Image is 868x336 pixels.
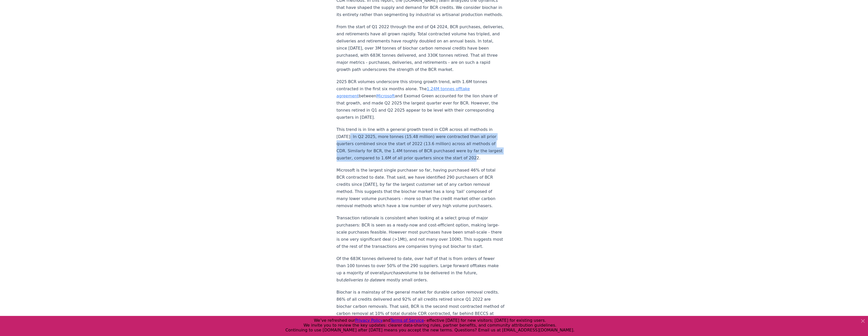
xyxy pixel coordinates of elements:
p: Microsoft is the largest single purchaser so far, having purchased 46% of total BCR contracted to... [337,167,505,209]
em: to date [364,278,379,282]
p: Transaction rationale is consistent when looking at a select group of major purchasers: BCR is se... [337,215,505,250]
p: This trend is in line with a general growth trend in CDR across all methods in [DATE]: In Q2 2025... [337,126,505,162]
em: deliveries [343,278,363,282]
p: Biochar is a mainstay of the general market for durable carbon removal credits. 86% of all credit... [337,289,505,324]
a: Microsoft [376,94,395,98]
p: Of the 683K tonnes delivered to date, over half of that is from orders of fewer than 100 tonnes t... [337,255,505,284]
em: purchase [384,270,402,275]
p: 2025 BCR volumes underscore this strong growth trend, with 1.6M tonnes contracted in the first si... [337,78,505,121]
p: From the start of Q1 2022 through the end of Q4 2024, BCR purchases, deliveries, and retirements ... [337,23,505,73]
